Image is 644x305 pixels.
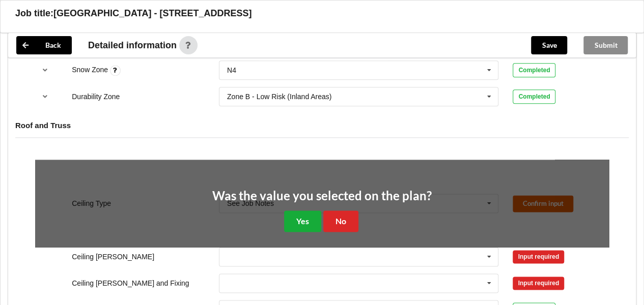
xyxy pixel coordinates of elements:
button: No [323,210,358,231]
h3: [GEOGRAPHIC_DATA] - [STREET_ADDRESS] [53,8,251,19]
h3: Job title: [15,8,53,19]
label: Ceiling [PERSON_NAME] and Fixing [72,279,189,287]
div: Completed [513,89,555,104]
button: reference-toggle [35,61,55,79]
button: Yes [284,210,321,231]
button: reference-toggle [35,87,55,106]
button: Save [531,36,567,54]
div: Completed [513,63,555,77]
label: Durability Zone [72,93,120,101]
button: Back [16,36,72,54]
div: Input required [513,250,564,263]
div: Input required [513,277,564,290]
h2: Was the value you selected on the plan? [212,188,432,204]
div: N4 [227,67,236,74]
span: Detailed information [88,41,177,50]
h4: Roof and Truss [15,120,629,130]
div: Zone B - Low Risk (Inland Areas) [227,93,331,100]
label: Ceiling [PERSON_NAME] [72,253,154,261]
label: Snow Zone [72,66,110,74]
